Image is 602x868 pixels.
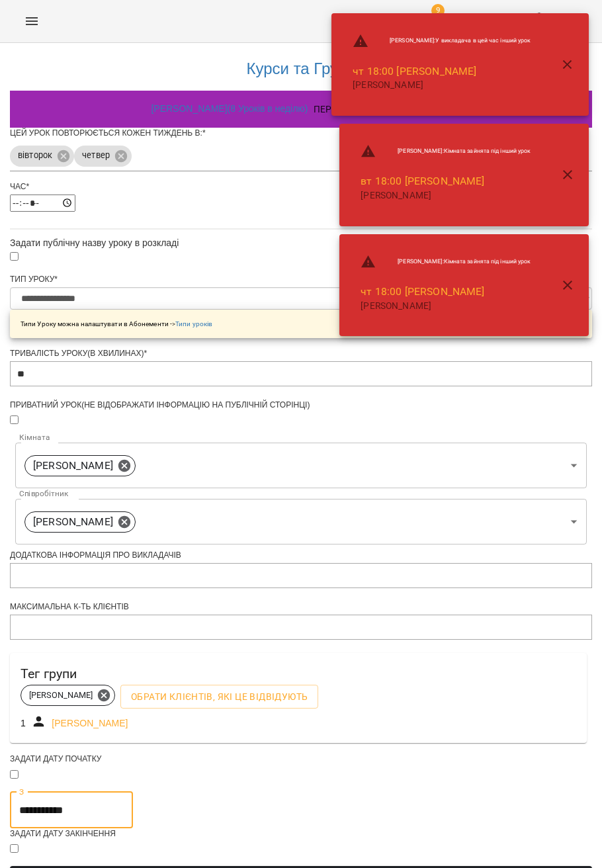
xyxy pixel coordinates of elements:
div: 1 [18,714,28,732]
p: Типи Уроку можна налаштувати в Абонементи -> [21,319,212,329]
li: [PERSON_NAME] : Кімната зайнята під інший урок [350,249,541,275]
div: Час [10,181,592,193]
p: [PERSON_NAME] [33,458,113,474]
a: чт 18:00 [PERSON_NAME] [361,285,484,298]
div: Максимальна к-ть клієнтів [10,601,592,613]
div: Задати публічну назву уроку в розкладі [10,236,592,249]
div: Тип Уроку [10,274,592,285]
span: вівторок [10,150,60,162]
p: [PERSON_NAME] [353,79,531,92]
div: вівторок [10,146,74,167]
p: [PERSON_NAME] [33,514,113,530]
h3: Курси та Групи [17,60,585,77]
button: Перенести на інший курс [308,97,451,121]
div: [PERSON_NAME] [24,511,136,533]
div: Приватний урок(не відображати інформацію на публічній сторінці) [10,400,592,411]
a: [PERSON_NAME] [52,718,128,728]
span: [PERSON_NAME] [21,689,101,701]
div: четвер [74,146,132,167]
span: четвер [74,150,118,162]
a: Типи уроків [175,320,212,327]
span: 9 [431,4,445,17]
li: [PERSON_NAME] : У викладача в цей час інший урок [342,28,541,54]
p: [PERSON_NAME] [361,189,531,202]
h6: Тег групи [21,664,576,684]
div: вівторокчетвер [10,142,592,171]
div: [PERSON_NAME] [15,499,587,544]
div: Додаткова інформація про викладачів [10,550,592,561]
a: вт 18:00 [PERSON_NAME] [361,175,484,187]
span: Перенести на інший курс [314,101,446,117]
div: [PERSON_NAME] [15,443,587,488]
div: Цей урок повторюється кожен тиждень в: [10,128,592,139]
div: Задати дату початку [10,754,592,765]
p: [PERSON_NAME] [361,300,531,313]
span: Обрати клієнтів, які це відвідують [131,689,308,705]
a: чт 18:00 [PERSON_NAME] [353,65,476,77]
div: Тривалість уроку(в хвилинах) [10,348,592,359]
button: Обрати клієнтів, які це відвідують [120,685,318,709]
li: [PERSON_NAME] : Кімната зайнята під інший урок [350,138,541,165]
div: [PERSON_NAME] [24,455,136,476]
div: [PERSON_NAME] [21,685,115,706]
a: [PERSON_NAME] ( 8 Уроків в неділю ) [151,103,308,114]
div: Задати дату закінчення [10,828,592,840]
button: Menu [16,5,48,37]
